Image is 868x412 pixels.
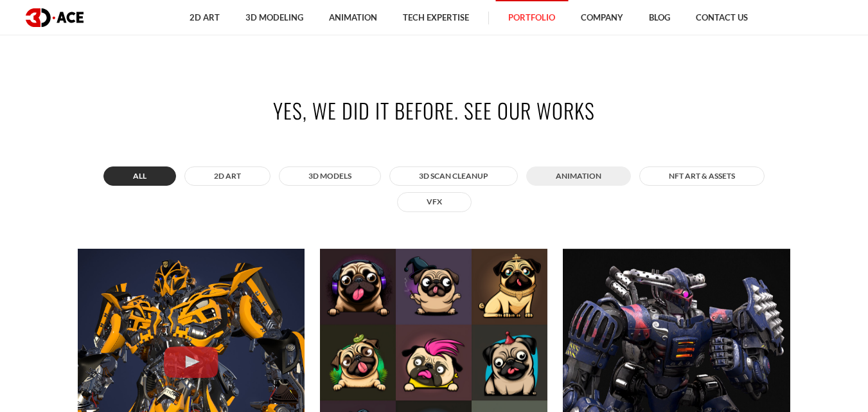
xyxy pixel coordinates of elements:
[26,8,84,27] img: logo dark
[639,166,765,186] button: NFT art & assets
[103,166,176,186] button: All
[526,166,631,186] button: ANIMATION
[279,166,381,186] button: 3D MODELS
[78,96,791,125] h2: Yes, we did it before. See our works
[389,166,518,186] button: 3D Scan Cleanup
[397,192,472,211] button: VFX
[184,166,270,186] button: 2D ART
